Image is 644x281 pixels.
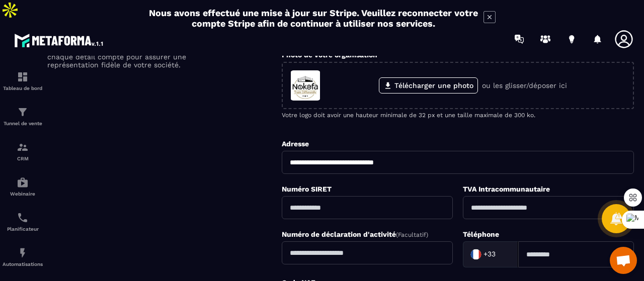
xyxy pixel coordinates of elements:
[396,231,428,238] span: (Facultatif)
[3,85,43,91] p: Tableau de bord
[3,239,43,274] a: automationsautomationsAutomatisations
[379,77,478,93] label: Télécharger une photo
[3,169,43,204] a: automationsautomationsWebinaire
[484,249,496,259] span: +33
[14,31,105,49] img: logo
[282,185,332,193] label: Numéro SIRET
[17,176,29,189] img: automations
[282,140,309,148] label: Adresse
[466,244,486,264] img: Country Flag
[148,8,478,29] h2: Nous avons effectué une mise à jour sur Stripe. Veuillez reconnecter votre compte Stripe afin de ...
[17,141,29,153] img: formation
[3,226,43,232] p: Planificateur
[282,230,428,238] label: Numéro de déclaration d'activité
[3,121,43,126] p: Tunnel de vente
[3,156,43,161] p: CRM
[3,63,43,99] a: formationformationTableau de bord
[282,112,634,119] p: Votre logo doit avoir une hauteur minimale de 32 px et une taille maximale de 300 ko.
[610,247,637,274] a: Ouvrir le chat
[498,247,508,262] input: Search for option
[3,99,43,134] a: formationformationTunnel de vente
[482,81,567,89] p: ou les glisser/déposer ici
[17,212,29,224] img: scheduler
[463,230,499,238] label: Téléphone
[3,261,43,267] p: Automatisations
[17,247,29,259] img: automations
[463,185,550,193] label: TVA Intracommunautaire
[3,134,43,169] a: formationformationCRM
[3,204,43,239] a: schedulerschedulerPlanificateur
[17,106,29,118] img: formation
[3,191,43,197] p: Webinaire
[17,71,29,83] img: formation
[463,241,518,267] div: Search for option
